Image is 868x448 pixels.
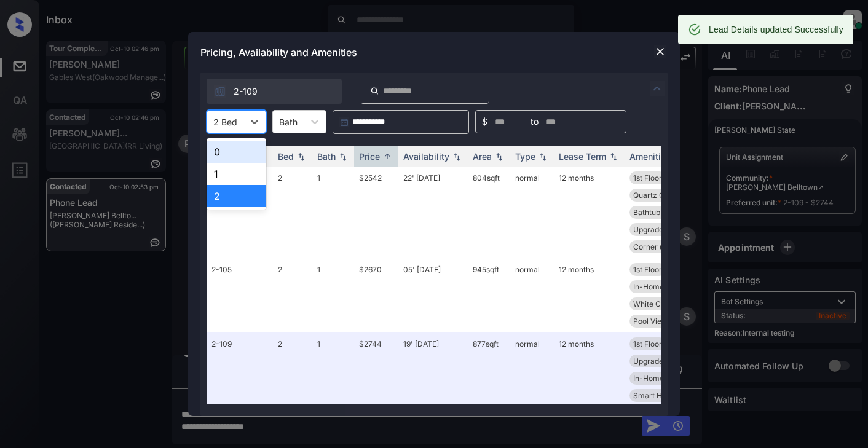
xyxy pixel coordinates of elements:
span: In-Home Washer ... [633,374,700,383]
td: 804 sqft [468,167,510,258]
td: 1-101 [207,167,273,258]
td: 12 months [554,332,625,424]
span: Upgrades: 2x1 L... [633,356,695,366]
span: Corner unit [633,242,673,251]
td: 2 [273,332,312,424]
span: Quartz Countert... [633,191,695,200]
span: 1st Floor [633,265,662,274]
td: 19' [DATE] [398,332,468,424]
span: Upgraded light ... [633,225,692,234]
td: 2-105 [207,258,273,332]
td: 1 [312,258,354,332]
td: 12 months [554,258,625,332]
span: $ [482,115,487,128]
td: normal [510,332,554,424]
td: normal [510,258,554,332]
td: 2 [273,167,312,258]
div: Lease Term [559,151,606,162]
div: 0 [207,141,266,163]
img: icon-zuma [370,85,379,96]
img: sorting [337,152,349,161]
img: sorting [295,152,307,161]
img: icon-zuma [214,85,226,98]
div: Price [359,151,380,162]
span: Pool View [633,316,668,326]
img: sorting [607,152,620,161]
td: $2744 [354,332,398,424]
div: Type [515,151,535,162]
td: normal [510,167,554,258]
img: sorting [381,152,393,161]
span: Smart Home Lock [633,391,696,400]
td: 945 sqft [468,258,510,332]
img: sorting [451,152,463,161]
span: 2-109 [234,85,258,98]
span: White Cabinets [633,299,686,308]
td: 2-109 [207,332,273,424]
div: Amenities [629,151,671,162]
span: to [531,115,539,128]
td: 12 months [554,167,625,258]
td: 1 [312,332,354,424]
td: 2 [273,258,312,332]
td: 877 sqft [468,332,510,424]
div: Lead Details updated Successfully [709,18,843,41]
span: 1st Floor [633,173,662,183]
div: 1 [207,163,266,185]
td: 05' [DATE] [398,258,468,332]
img: sorting [537,152,549,161]
div: Bed [278,151,294,162]
div: Availability [403,151,449,162]
img: sorting [493,152,505,161]
div: Pricing, Availability and Amenities [188,32,680,73]
div: Area [473,151,492,162]
div: Bath [317,151,336,162]
span: In-Home Washer ... [633,282,700,291]
td: $2542 [354,167,398,258]
td: 1 [312,167,354,258]
span: 1st Floor [633,339,662,348]
img: icon-zuma [650,81,665,96]
td: 22' [DATE] [398,167,468,258]
td: $2670 [354,258,398,332]
span: Bathtub Tile Su... [633,208,692,217]
div: 2 [207,185,266,207]
img: close [654,45,666,58]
